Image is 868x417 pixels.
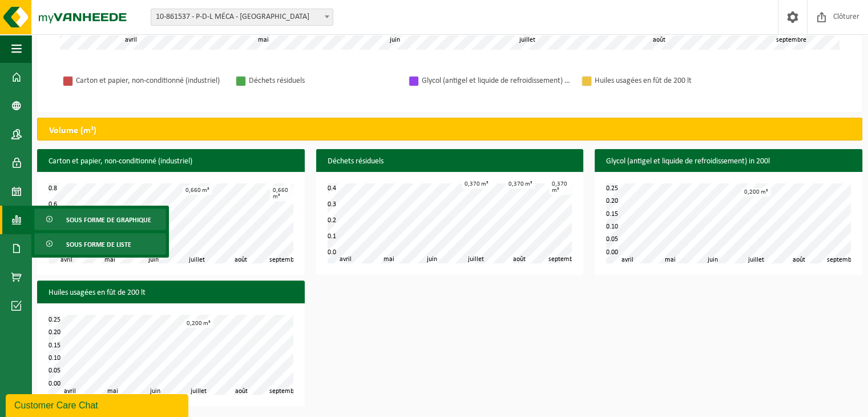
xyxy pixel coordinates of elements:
[249,74,397,88] div: Déchets résiduels
[422,74,570,88] div: Glycol (antigel et liquide de refroidissement) in 200l
[462,180,491,189] div: 0,370 m³
[595,149,862,174] h3: Glycol (antigel et liquide de refroidissement) in 200l
[38,118,108,143] h2: Volume (m³)
[270,186,293,201] div: 0,660 m³
[316,149,584,174] h3: Déchets résiduels
[66,209,151,231] span: Sous forme de graphique
[37,280,305,306] h3: Huiles usagées en fût de 200 lt
[34,233,166,255] a: Sous forme de liste
[34,209,166,230] a: Sous forme de graphique
[183,186,212,195] div: 0,660 m³
[595,74,743,88] div: Huiles usagées en fût de 200 lt
[6,392,191,417] iframe: chat widget
[549,180,572,195] div: 0,370 m³
[184,319,213,328] div: 0,200 m³
[76,74,224,88] div: Carton et papier, non-conditionné (industriel)
[151,9,333,25] span: 10-861537 - P-D-L MÉCA - FOSSES-LA-VILLE
[741,188,771,197] div: 0,200 m³
[151,9,333,26] span: 10-861537 - P-D-L MÉCA - FOSSES-LA-VILLE
[506,180,535,189] div: 0,370 m³
[66,234,131,255] span: Sous forme de liste
[37,149,305,174] h3: Carton et papier, non-conditionné (industriel)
